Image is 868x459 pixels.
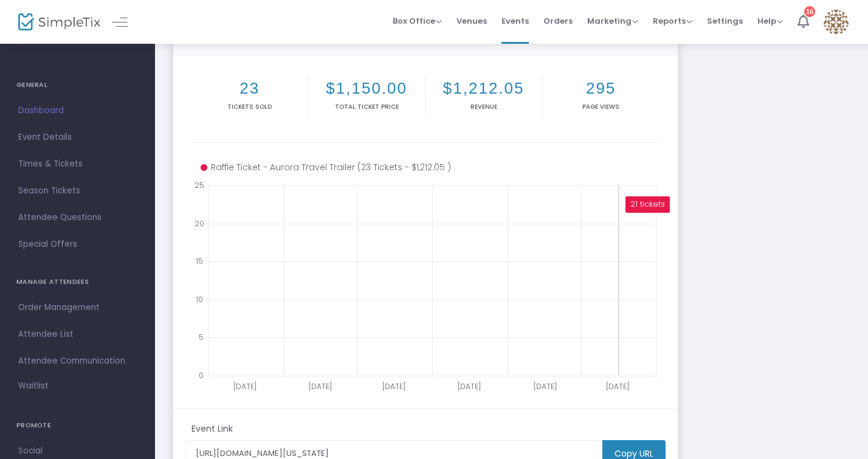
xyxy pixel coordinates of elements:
span: Social [18,443,137,459]
m-panel-subtitle: Event Link [191,423,233,435]
div: 16 [804,6,815,17]
span: Help [757,15,783,27]
span: Attendee List [18,326,137,342]
text: 0 [199,370,204,381]
text: [DATE] [458,381,481,392]
div: 21 tickets [625,196,670,213]
text: [DATE] [382,381,405,392]
h4: MANAGE ATTENDEES [16,270,139,294]
span: Times & Tickets [18,156,137,172]
span: Marketing [587,15,638,27]
text: [DATE] [233,381,257,392]
h2: 23 [194,79,305,98]
span: Box Office [393,15,442,27]
text: 15 [196,256,203,266]
span: Attendee Questions [18,210,137,226]
h4: GENERAL [16,73,139,97]
p: Tickets sold [194,102,305,111]
text: 25 [195,180,204,190]
text: [DATE] [606,381,629,392]
span: Venues [456,5,487,36]
span: Season Tickets [18,183,137,199]
p: Total Ticket Price [311,102,422,111]
text: [DATE] [534,381,557,392]
span: Events [501,5,529,36]
text: 10 [196,294,203,304]
text: [DATE] [309,381,332,392]
text: 20 [195,218,204,228]
h4: PROMOTE [16,413,139,438]
span: Order Management [18,300,137,316]
h2: $1,212.05 [428,79,539,98]
h2: 295 [545,79,656,98]
span: Special Offers [18,236,137,252]
span: Dashboard [18,103,137,119]
span: Reports [653,15,692,27]
span: Event Details [18,129,137,145]
p: Revenue [428,102,539,111]
p: Page Views [545,102,656,111]
text: 5 [199,332,204,342]
span: Settings [707,5,743,36]
span: Orders [543,5,573,36]
span: Waitlist [18,380,49,392]
span: Attendee Communication [18,353,137,369]
h2: $1,150.00 [311,79,422,98]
